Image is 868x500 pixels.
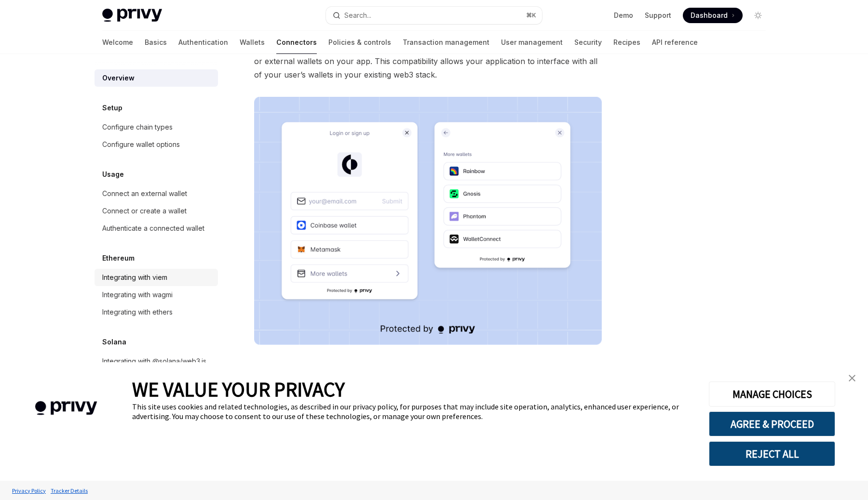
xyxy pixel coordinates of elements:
[240,31,265,54] a: Wallets
[102,223,204,234] div: Authenticate a connected wallet
[344,10,371,21] div: Search...
[691,11,728,20] span: Dashboard
[709,382,835,407] button: MANAGE CHOICES
[254,41,602,81] span: You can integrate Wagmi, Viem, Ethers, @solana/web3.js, and web3swift to manage embedded or exter...
[178,31,228,54] a: Authentication
[102,205,187,217] div: Connect or create a wallet
[842,368,862,388] a: close banner
[95,185,218,202] a: Connect an external wallet
[652,31,698,54] a: API reference
[95,118,218,136] a: Configure chain types
[526,12,536,19] span: ⌘ K
[501,31,563,54] a: User management
[102,252,135,264] h5: Ethereum
[709,411,835,436] button: AGREE & PROCEED
[102,336,126,348] h5: Solana
[403,31,489,54] a: Transaction management
[102,355,206,367] div: Integrating with @solana/web3.js
[709,441,835,466] button: REJECT ALL
[48,482,90,499] a: Tracker Details
[95,269,218,286] a: Integrating with viem
[254,97,602,345] img: Connectors3
[750,8,766,23] button: Toggle dark mode
[95,69,218,87] a: Overview
[102,72,135,84] div: Overview
[145,31,167,54] a: Basics
[613,31,640,54] a: Recipes
[102,289,173,301] div: Integrating with wagmi
[102,31,133,54] a: Welcome
[645,11,671,20] a: Support
[102,169,124,180] h5: Usage
[95,353,218,370] a: Integrating with @solana/web3.js
[614,11,633,20] a: Demo
[102,9,162,22] img: light logo
[132,377,345,402] span: WE VALUE YOUR PRIVACY
[102,139,180,150] div: Configure wallet options
[328,31,391,54] a: Policies & controls
[14,387,118,429] img: company logo
[326,7,542,24] button: Search...⌘K
[95,303,218,321] a: Integrating with ethers
[95,220,218,237] a: Authenticate a connected wallet
[102,306,173,318] div: Integrating with ethers
[95,286,218,303] a: Integrating with wagmi
[95,202,218,220] a: Connect or create a wallet
[574,31,602,54] a: Security
[276,31,317,54] a: Connectors
[132,402,694,421] div: This site uses cookies and related technologies, as described in our privacy policy, for purposes...
[102,188,187,199] div: Connect an external wallet
[683,8,743,23] a: Dashboard
[95,136,218,153] a: Configure wallet options
[102,102,122,114] h5: Setup
[102,272,167,283] div: Integrating with viem
[849,375,855,382] img: close banner
[102,121,173,133] div: Configure chain types
[10,482,48,499] a: Privacy Policy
